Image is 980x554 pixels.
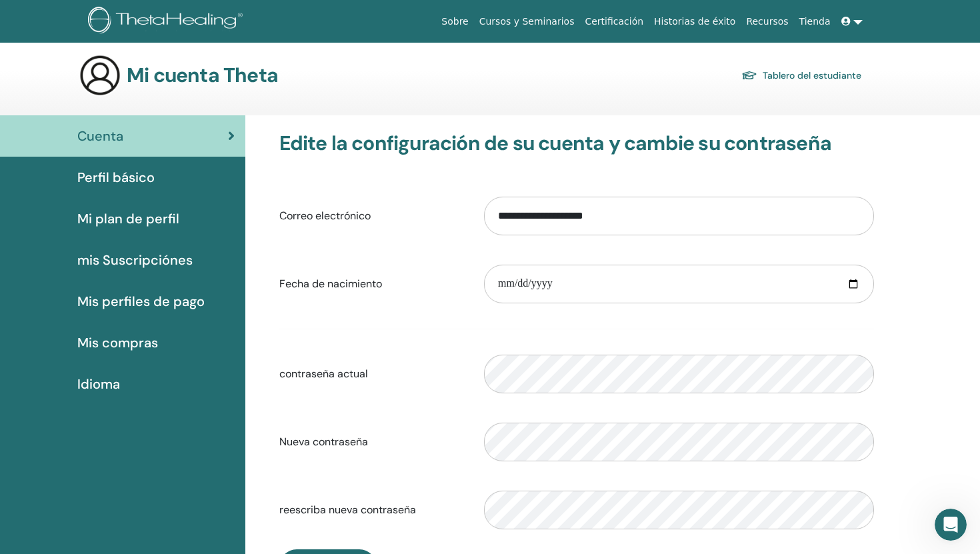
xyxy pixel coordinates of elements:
span: Mis perfiles de pago [77,291,205,311]
label: contraseña actual [269,361,474,387]
a: Tablero del estudiante [741,66,861,85]
a: Certificación [579,9,649,34]
span: Idioma [77,374,120,394]
a: Historias de éxito [649,9,741,34]
span: Perfil básico [77,167,155,187]
span: Mis compras [77,333,158,353]
img: graduation-cap.svg [741,70,757,81]
img: logo.png [88,7,247,37]
label: Fecha de nacimiento [269,271,474,297]
span: Mi plan de perfil [77,209,179,229]
a: Sobre [436,9,473,34]
h3: Edite la configuración de su cuenta y cambie su contraseña [279,131,875,155]
span: Cuenta [77,126,123,146]
img: generic-user-icon.jpg [79,54,121,97]
iframe: Intercom live chat [935,509,967,541]
label: Correo electrónico [269,203,474,229]
h3: Mi cuenta Theta [127,63,278,87]
span: mis Suscripciónes [77,250,193,270]
a: Recursos [741,9,793,34]
label: reescriba nueva contraseña [269,497,474,523]
label: Nueva contraseña [269,429,474,455]
a: Tienda [794,9,836,34]
a: Cursos y Seminarios [474,9,580,34]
